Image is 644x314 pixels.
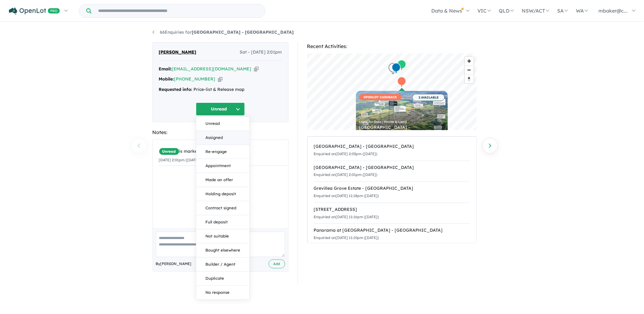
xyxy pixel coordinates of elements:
button: Not suitable [196,230,249,244]
span: Sat - [DATE] 2:01pm [240,49,282,56]
div: Land for Sale | House & Land [359,120,445,124]
a: [GEOGRAPHIC_DATA] - [GEOGRAPHIC_DATA]Enquiried on[DATE] 2:03pm ([DATE]) [314,140,470,161]
img: Openlot PRO Logo White [9,7,60,15]
div: Panorama at [GEOGRAPHIC_DATA] - [GEOGRAPHIC_DATA] [314,227,470,234]
a: OPENLOT CASHBACK 2 AVAILABLE Land for Sale | House & Land [GEOGRAPHIC_DATA] - [GEOGRAPHIC_DATA] [356,91,448,137]
div: [GEOGRAPHIC_DATA] - [GEOGRAPHIC_DATA] [314,143,470,150]
strong: [GEOGRAPHIC_DATA] - [GEOGRAPHIC_DATA] [192,29,294,35]
div: Grevillea Grove Estate - [GEOGRAPHIC_DATA] [314,185,470,192]
button: No response [196,286,249,300]
input: Try estate name, suburb, builder or developer [93,4,264,17]
small: Enquiried on [DATE] 2:03pm ([DATE]) [314,151,377,156]
a: [PHONE_NUMBER] [174,76,215,82]
button: Appointment [196,159,249,173]
button: Re-engage [196,145,249,159]
span: Zoom out [465,66,474,74]
div: Recent Activities: [307,42,477,50]
div: Map marker [397,60,406,71]
div: Map marker [397,77,406,88]
span: 2 AVAILABLE [412,94,445,101]
a: 66Enquiries for[GEOGRAPHIC_DATA] - [GEOGRAPHIC_DATA] [153,29,294,35]
div: [GEOGRAPHIC_DATA] - [GEOGRAPHIC_DATA] [314,164,470,171]
a: [STREET_ADDRESS]Enquiried on[DATE] 11:16pm ([DATE]) [314,203,470,224]
span: Unread [159,148,179,155]
div: Notes: [153,128,289,136]
small: Enquiried on [DATE] 11:18pm ([DATE]) [314,193,379,198]
button: Full deposit [196,215,249,230]
strong: Mobile: [159,76,174,82]
button: Zoom in [465,57,474,65]
div: [STREET_ADDRESS] [314,206,470,213]
span: OPENLOT CASHBACK [359,94,402,100]
div: is marked. [159,148,287,155]
button: Bought elsewhere [196,244,249,258]
small: Enquiried on [DATE] 2:01pm ([DATE]) [314,172,377,177]
button: Reset bearing to north [465,74,474,83]
div: Map marker [388,63,398,74]
button: Assigned [196,131,249,145]
a: [GEOGRAPHIC_DATA] - [GEOGRAPHIC_DATA]Enquiried on[DATE] 2:01pm ([DATE]) [314,161,470,182]
div: Unread [196,117,250,300]
button: Made an offer [196,173,249,187]
button: Add [269,260,285,268]
button: Copy [254,66,259,72]
button: Duplicate [196,272,249,286]
span: [PERSON_NAME] [159,49,197,56]
div: Map marker [392,63,401,74]
small: Enquiried on [DATE] 11:10pm ([DATE]) [314,235,379,240]
strong: Requested info: [159,87,193,92]
strong: Email: [159,66,172,72]
small: [DATE] 2:01pm ([DATE]) [159,158,201,162]
span: By [PERSON_NAME] [156,261,192,267]
a: Panorama at [GEOGRAPHIC_DATA] - [GEOGRAPHIC_DATA]Enquiried on[DATE] 11:10pm ([DATE]) [314,223,470,245]
div: [GEOGRAPHIC_DATA] - [GEOGRAPHIC_DATA] [359,125,445,134]
button: Holding deposit [196,187,249,201]
nav: breadcrumb [153,29,492,36]
button: Copy [218,76,223,82]
div: Price-list & Release map [159,86,282,93]
span: mbaker@c... [599,8,628,14]
canvas: Map [307,54,477,130]
small: Enquiried on [DATE] 11:16pm ([DATE]) [314,215,379,219]
button: Zoom out [465,65,474,74]
a: Grevillea Grove Estate - [GEOGRAPHIC_DATA]Enquiried on[DATE] 11:18pm ([DATE]) [314,181,470,203]
a: [EMAIL_ADDRESS][DOMAIN_NAME] [172,66,252,72]
span: Reset bearing to north [465,75,474,83]
button: Unread [196,117,249,131]
button: Contract signed [196,201,249,215]
button: Builder / Agent [196,258,249,272]
button: Unread [196,103,245,116]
